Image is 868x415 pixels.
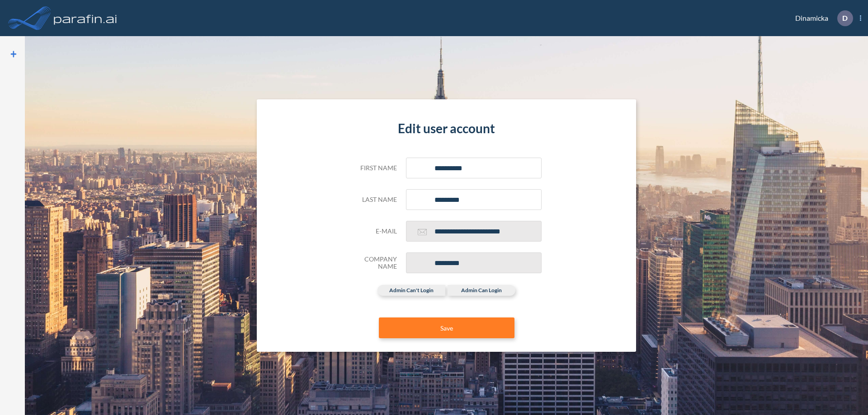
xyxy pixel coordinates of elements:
[352,228,397,235] h5: E-mail
[352,256,397,271] h5: Company Name
[377,285,445,296] label: admin can't login
[379,317,514,338] button: Save
[352,164,397,172] h5: First name
[448,285,515,296] label: admin can login
[352,196,397,204] h5: Last name
[352,121,542,136] h4: Edit user account
[782,10,861,26] div: Dinamicka
[842,14,848,22] p: D
[52,9,119,27] img: logo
